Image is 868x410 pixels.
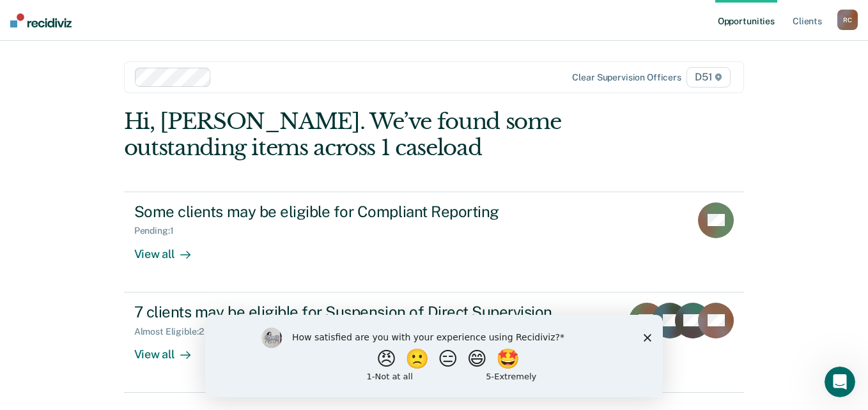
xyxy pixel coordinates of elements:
img: Recidiviz [10,13,72,27]
a: 7 clients may be eligible for Suspension of Direct SupervisionAlmost Eligible:2Eligible Now:5View... [124,292,745,393]
div: Hi, [PERSON_NAME]. We’ve found some outstanding items across 1 caseload [124,109,620,161]
iframe: Survey by Kim from Recidiviz [205,315,663,397]
div: 7 clients may be eligible for Suspension of Direct Supervision [134,303,583,321]
div: Pending : 1 [134,225,184,236]
button: RC [837,10,858,30]
a: Some clients may be eligible for Compliant ReportingPending:1View all [124,192,745,292]
div: View all [134,236,206,261]
div: Almost Eligible : 2 [134,326,214,337]
div: R C [837,10,858,30]
iframe: Intercom live chat [825,367,855,397]
div: View all [134,337,206,361]
div: Clear supervision officers [572,72,681,83]
span: D51 [686,67,731,87]
div: Some clients may be eligible for Compliant Reporting [134,202,583,221]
